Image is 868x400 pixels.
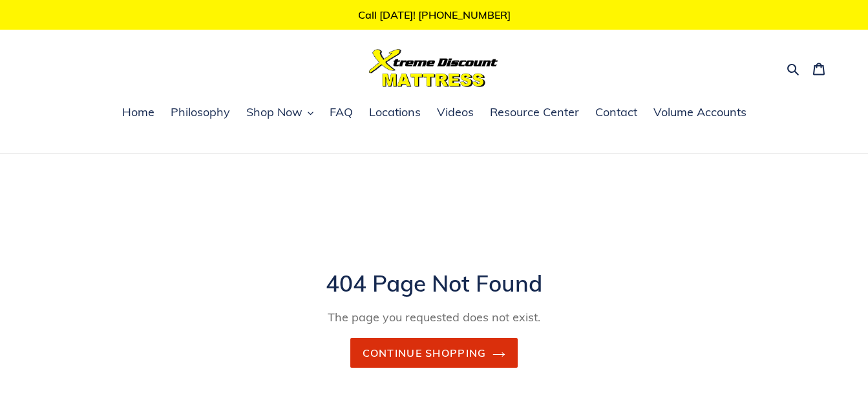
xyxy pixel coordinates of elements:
[350,338,518,368] a: Continue shopping
[240,103,320,123] button: Shop Now
[164,103,237,123] a: Philosophy
[653,105,746,120] span: Volume Accounts
[437,105,474,120] span: Videos
[323,103,359,123] a: FAQ
[122,105,154,120] span: Home
[595,105,637,120] span: Contact
[330,105,353,120] span: FAQ
[369,105,421,120] span: Locations
[430,103,480,123] a: Videos
[483,103,586,123] a: Resource Center
[490,105,579,120] span: Resource Center
[589,103,644,123] a: Contact
[369,49,498,87] img: Xtreme Discount Mattress
[246,105,302,120] span: Shop Now
[647,103,753,123] a: Volume Accounts
[363,103,427,123] a: Locations
[116,103,161,123] a: Home
[118,308,751,326] p: The page you requested does not exist.
[118,270,751,297] h1: 404 Page Not Found
[171,105,230,120] span: Philosophy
